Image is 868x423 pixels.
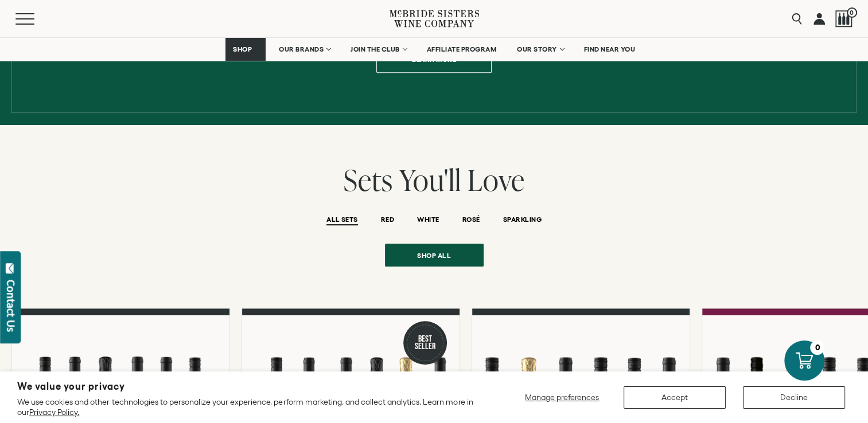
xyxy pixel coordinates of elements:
span: OUR BRANDS [279,45,324,53]
div: 0 [810,340,824,355]
span: AFFILIATE PROGRAM [427,45,497,53]
span: Sets [344,160,393,199]
a: OUR STORY [509,38,571,61]
button: Decline [743,386,845,409]
button: Mobile Menu Trigger [15,13,57,25]
button: ALL SETS [326,216,358,225]
span: OUR STORY [517,45,557,53]
button: SPARKLING [503,216,542,225]
a: JOIN THE CLUB [343,38,414,61]
span: Manage preferences [525,393,599,402]
span: SHOP [233,45,252,53]
a: SHOP [225,38,266,61]
a: OUR BRANDS [271,38,337,61]
p: We use cookies and other technologies to personalize your experience, perform marketing, and coll... [17,397,476,417]
a: Shop all [385,244,484,267]
a: FIND NEAR YOU [577,38,643,61]
span: FIND NEAR YOU [584,45,636,53]
a: Privacy Policy. [29,408,79,417]
a: AFFILIATE PROGRAM [419,38,504,61]
span: Love [468,160,525,199]
button: Accept [624,386,726,409]
div: Contact Us [5,280,17,332]
h2: We value your privacy [17,382,476,391]
span: You'll [399,160,461,199]
button: RED [381,216,394,225]
span: 0 [847,7,857,18]
button: Manage preferences [518,386,606,409]
span: Shop all [397,244,471,267]
button: ROSÉ [462,216,480,225]
button: WHITE [417,216,439,225]
span: JOIN THE CLUB [351,45,400,53]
